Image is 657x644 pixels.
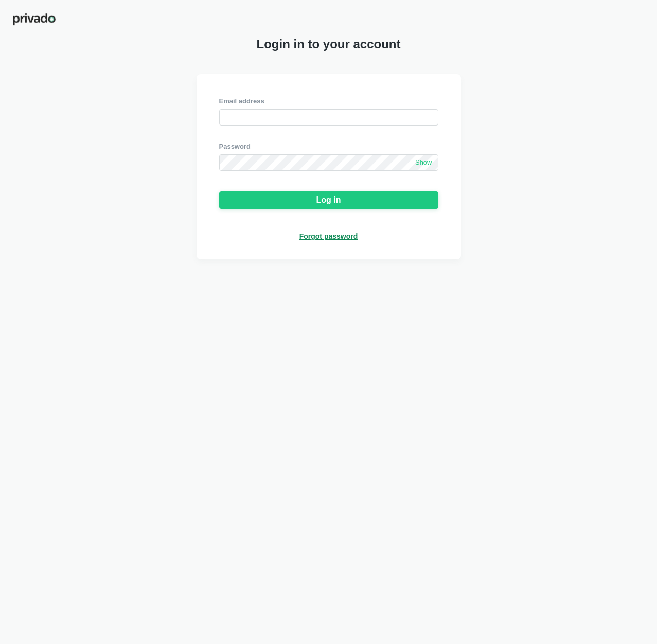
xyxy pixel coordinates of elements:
span: Show [415,158,432,167]
span: Login in to your account [257,37,401,51]
a: Forgot password [299,231,358,241]
div: Password [219,142,438,151]
img: privado-logo [12,12,56,26]
div: Log in [316,195,341,205]
div: Email address [219,97,438,106]
button: Log in [219,191,438,209]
